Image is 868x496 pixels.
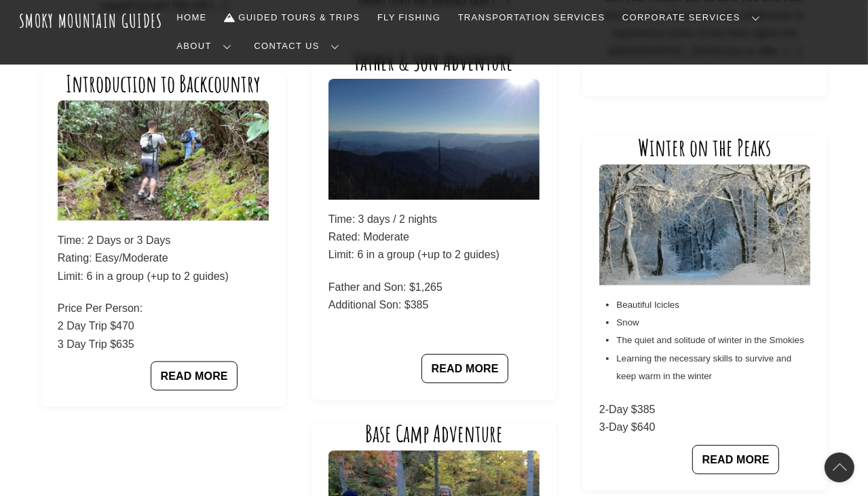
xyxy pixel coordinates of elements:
[328,279,540,315] p: Father and Son: $1,265 Additional Son: $385
[453,3,610,32] a: Transportation Services
[365,419,503,448] a: Base Camp Adventure
[616,350,810,386] li: Learning the necessary skills to survive and keep warm in the winter
[172,3,212,32] a: Home
[328,79,540,200] img: IMG_3221-min
[19,10,163,32] a: Smoky Mountain Guides
[372,3,446,32] a: Fly Fishing
[354,48,513,77] a: Father & Son Adventure
[617,3,771,32] a: Corporate Services
[639,134,772,162] a: Winter on the Peaks
[328,211,540,264] p: Time: 3 days / 2 nights Rated: Moderate Limit: 6 in a group (+up to 2 guides)
[58,101,269,221] img: DSCN1385-min
[151,361,238,391] a: READ MORE
[66,69,261,98] a: Introduction to Backcountry
[58,232,269,285] p: Time: 2 Days or 3 Days Rating: Easy/Moderate Limit: 6 in a group (+up to 2 guides)
[616,332,810,350] li: The quiet and solitude of winter in the Smokies
[219,3,365,32] a: Guided Tours & Trips
[616,296,810,314] li: Beautiful Icicles
[172,32,242,60] a: About
[249,32,350,60] a: Contact Us
[421,355,508,384] a: READ MORE
[599,401,810,437] p: 2-Day $385 3-Day $640
[616,314,810,332] li: Snow
[58,300,269,353] p: Price Per Person: 2 Day Trip $470 3 Day Trip $635
[692,445,779,474] a: READ MORE
[599,165,810,285] img: winter-343512_1920-min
